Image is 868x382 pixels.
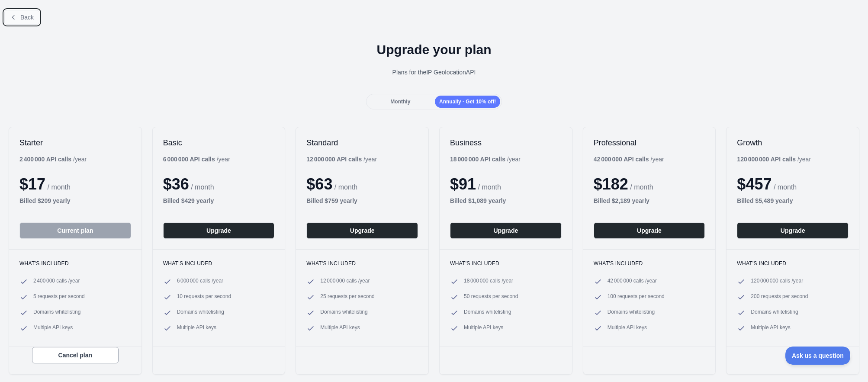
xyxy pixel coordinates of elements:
[594,156,649,163] b: 42 000 000 API calls
[306,155,377,164] div: / year
[450,156,505,163] b: 18 000 000 API calls
[306,138,418,148] h2: Standard
[594,155,664,164] div: / year
[450,138,562,148] h2: Business
[450,155,521,164] div: / year
[306,156,362,163] b: 12 000 000 API calls
[594,138,705,148] h2: Professional
[785,347,851,365] iframe: Toggle Customer Support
